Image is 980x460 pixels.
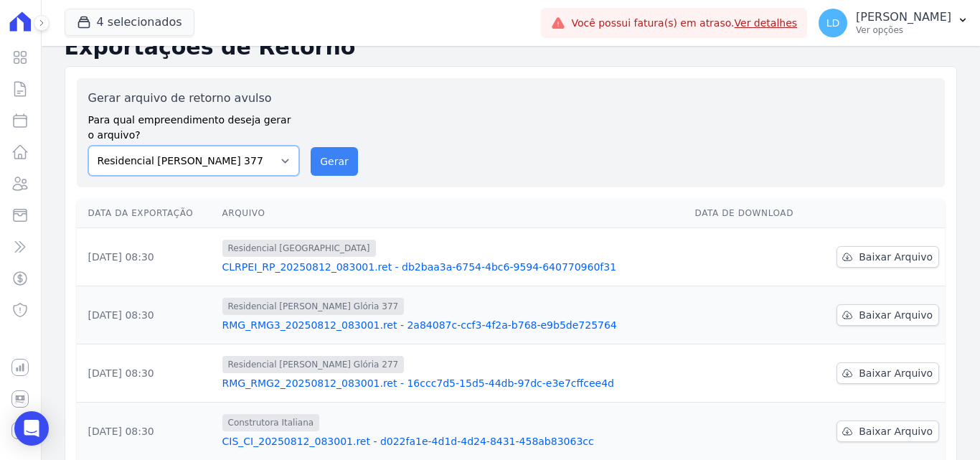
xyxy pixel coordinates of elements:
p: [PERSON_NAME] [856,10,951,24]
span: Baixar Arquivo [859,308,933,322]
a: Ver detalhes [735,17,798,29]
span: Residencial [PERSON_NAME] Glória 277 [222,356,405,373]
span: Baixar Arquivo [859,366,933,380]
span: Baixar Arquivo [859,424,933,438]
a: Baixar Arquivo [837,246,939,268]
label: Para qual empreendimento deseja gerar o arquivo? [88,107,300,143]
a: Baixar Arquivo [837,421,939,442]
a: RMG_RMG2_20250812_083001.ret - 16ccc7d5-15d5-44db-97dc-e3e7cffcee4d [222,376,684,390]
a: Baixar Arquivo [837,304,939,326]
a: RMG_RMG3_20250812_083001.ret - 2a84087c-ccf3-4f2a-b768-e9b5de725764 [222,318,684,332]
p: Ver opções [856,24,951,36]
a: Baixar Arquivo [837,362,939,384]
th: Data de Download [689,199,815,228]
span: Você possui fatura(s) em atraso. [571,16,797,31]
th: Data da Exportação [77,199,217,228]
label: Gerar arquivo de retorno avulso [88,90,300,107]
button: Gerar [311,147,358,176]
span: Baixar Arquivo [859,250,933,264]
td: [DATE] 08:30 [77,228,217,286]
td: [DATE] 08:30 [77,344,217,403]
a: CLRPEI_RP_20250812_083001.ret - db2baa3a-6754-4bc6-9594-640770960f31 [222,260,684,274]
button: 4 selecionados [65,9,194,36]
span: Residencial [GEOGRAPHIC_DATA] [222,240,376,257]
span: Construtora Italiana [222,414,320,431]
button: LD [PERSON_NAME] Ver opções [807,3,980,43]
h2: Exportações de Retorno [65,34,957,60]
span: LD [826,18,840,28]
td: [DATE] 08:30 [77,286,217,344]
th: Arquivo [217,199,689,228]
span: Residencial [PERSON_NAME] Glória 377 [222,298,405,315]
div: Open Intercom Messenger [14,411,49,446]
a: CIS_CI_20250812_083001.ret - d022fa1e-4d1d-4d24-8431-458ab83063cc [222,434,684,449]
